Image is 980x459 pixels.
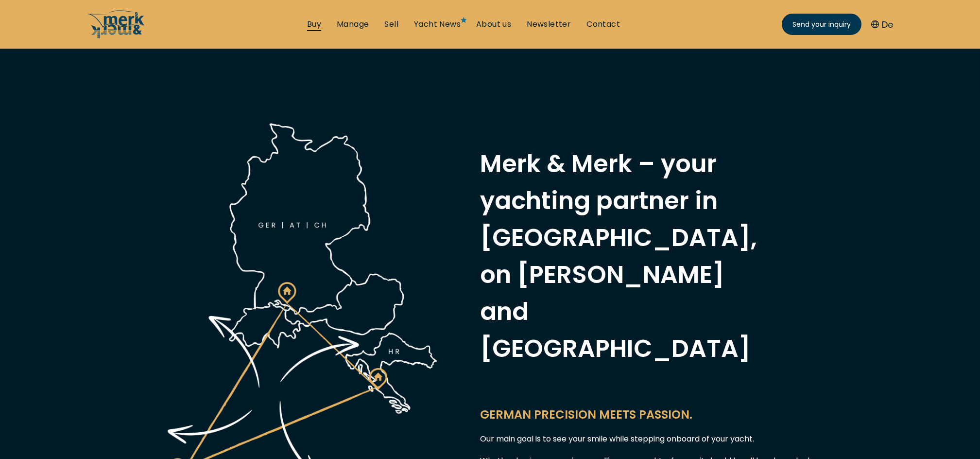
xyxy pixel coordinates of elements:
a: Newsletter [527,19,571,30]
a: Send your inquiry [782,14,861,35]
button: De [871,18,893,31]
a: Yacht News [414,19,461,30]
a: Buy [307,19,321,30]
a: Sell [384,19,398,30]
a: Contact [586,19,620,30]
span: Send your inquiry [792,19,851,30]
h3: Merk & Merk – your yachting partner in [GEOGRAPHIC_DATA], on [PERSON_NAME] and [GEOGRAPHIC_DATA] [480,145,772,367]
a: Manage [337,19,369,30]
p: Our main goal is to see your smile while stepping onboard of your yacht. [480,433,821,445]
p: GERMAN PRECISION MEETS PASSION. [480,406,821,423]
a: About us [476,19,511,30]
